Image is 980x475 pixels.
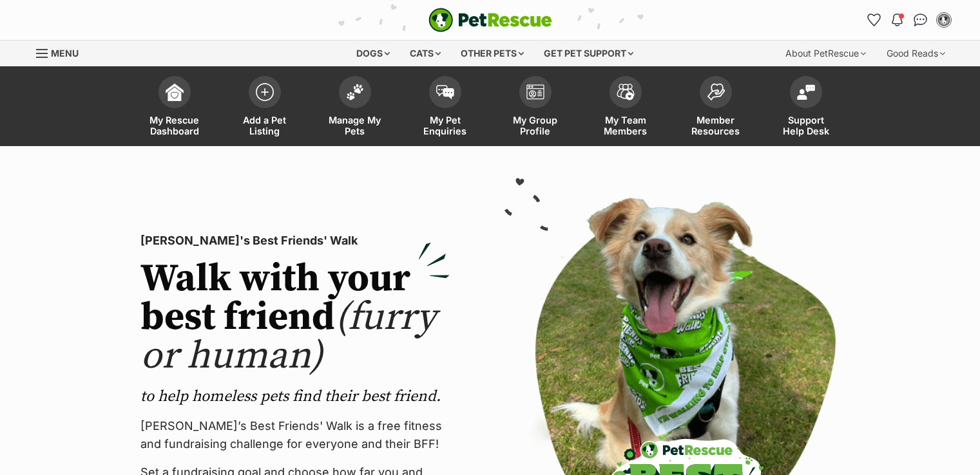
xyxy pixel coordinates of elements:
div: Dogs [347,41,399,66]
span: Manage My Pets [326,115,384,136]
div: About PetRescue [776,41,875,66]
span: My Team Members [597,115,655,136]
span: Add a Pet Listing [236,115,294,136]
img: team-members-icon-5396bd8760b3fe7c0b43da4ab00e1e3bb1a5d9ba89233759b79545d2d3fc5d0d.svg [617,84,635,100]
span: My Group Profile [506,115,564,136]
img: help-desk-icon-fdf02630f3aa405de69fd3d07c3f3aa587a6932b1a1747fa1d2bba05be0121f9.svg [797,84,815,100]
a: My Pet Enquiries [400,70,490,146]
a: Add a Pet Listing [220,70,310,146]
a: Conversations [910,10,931,30]
img: dashboard-icon-eb2f2d2d3e046f16d808141f083e7271f6b2e854fb5c12c21221c1fb7104beca.svg [166,83,184,101]
a: My Group Profile [490,70,581,146]
img: logo-e224e6f780fb5917bec1dbf3a21bbac754714ae5b6737aabdf751b685950b380.svg [428,8,552,32]
span: Support Help Desk [777,115,835,136]
p: [PERSON_NAME]’s Best Friends' Walk is a free fitness and fundraising challenge for everyone and t... [140,417,450,453]
a: Support Help Desk [761,70,851,146]
h2: Walk with your best friend [140,260,450,376]
a: Manage My Pets [310,70,400,146]
span: My Rescue Dashboard [146,115,204,136]
img: Lynne Thurston profile pic [937,14,950,26]
img: notifications-46538b983faf8c2785f20acdc204bb7945ddae34d4c08c2a6579f10ce5e182be.svg [892,14,902,26]
img: pet-enquiries-icon-7e3ad2cf08bfb03b45e93fb7055b45f3efa6380592205ae92323e6603595dc1f.svg [436,85,454,99]
span: My Pet Enquiries [416,115,474,136]
img: member-resources-icon-8e73f808a243e03378d46382f2149f9095a855e16c252ad45f914b54edf8863c.svg [707,83,725,100]
a: Menu [36,41,88,64]
span: Menu [51,48,79,59]
img: group-profile-icon-3fa3cf56718a62981997c0bc7e787c4b2cf8bcc04b72c1350f741eb67cf2f40e.svg [526,84,544,100]
div: Good Reads [878,41,954,66]
button: Notifications [887,10,908,30]
a: My Team Members [581,70,671,146]
span: Member Resources [687,115,745,136]
p: [PERSON_NAME]'s Best Friends' Walk [140,232,450,250]
button: My account [934,10,954,30]
a: Member Resources [671,70,761,146]
ul: Account quick links [864,10,954,30]
div: Get pet support [535,41,642,66]
a: Favourites [864,10,885,30]
div: Cats [401,41,450,66]
a: My Rescue Dashboard [130,70,220,146]
img: add-pet-listing-icon-0afa8454b4691262ce3f59096e99ab1cd57d4a30225e0717b998d2c9b9846f56.svg [256,83,274,101]
img: chat-41dd97257d64d25036548639549fe6c8038ab92f7586957e7f3b1b290dea8141.svg [914,14,927,26]
a: PetRescue [428,8,552,32]
p: to help homeless pets find their best friend. [140,386,450,407]
img: manage-my-pets-icon-02211641906a0b7f246fdf0571729dbe1e7629f14944591b6c1af311fb30b64b.svg [346,84,364,100]
span: (furry or human) [140,293,436,380]
div: Other pets [452,41,533,66]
